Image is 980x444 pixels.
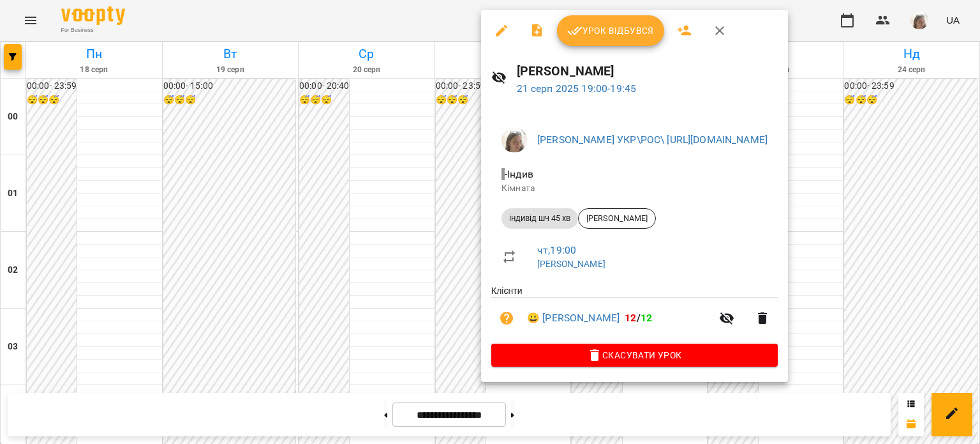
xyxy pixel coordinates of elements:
[491,284,778,344] ul: Клієнти
[501,127,527,153] img: 4795d6aa07af88b41cce17a01eea78aa.jpg
[625,312,636,324] span: 12
[527,310,620,326] a: 😀 [PERSON_NAME]
[557,15,664,46] button: Урок відбувся
[517,61,778,81] h6: [PERSON_NAME]
[579,213,655,224] span: [PERSON_NAME]
[501,213,578,224] span: індивід шч 45 хв
[501,348,768,363] span: Скасувати Урок
[578,208,656,229] div: [PERSON_NAME]
[567,23,654,38] span: Урок відбувся
[537,259,605,269] a: [PERSON_NAME]
[537,244,576,256] a: чт , 19:00
[501,168,536,180] span: - Індив
[641,312,652,324] span: 12
[501,182,768,195] p: Кімната
[491,344,778,367] button: Скасувати Урок
[517,82,637,95] a: 21 серп 2025 19:00-19:45
[625,312,652,324] b: /
[537,134,768,146] a: [PERSON_NAME] УКР\РОС\ [URL][DOMAIN_NAME]
[491,303,522,333] button: Візит ще не сплачено. Додати оплату?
